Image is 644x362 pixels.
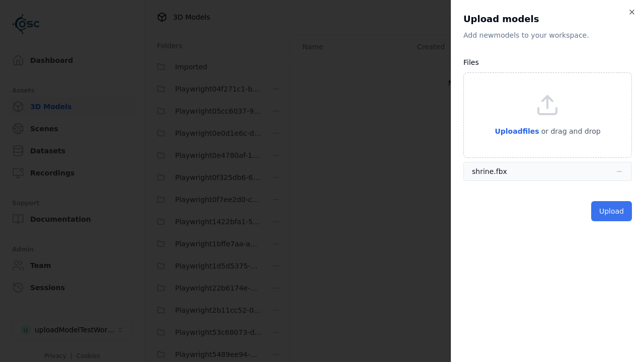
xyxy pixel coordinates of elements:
[463,58,479,66] label: Files
[463,30,632,40] p: Add new model s to your workspace.
[495,127,539,135] span: Upload files
[539,125,601,137] p: or drag and drop
[472,166,507,176] div: shrine.fbx
[463,12,632,26] h2: Upload models
[591,201,632,221] button: Upload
